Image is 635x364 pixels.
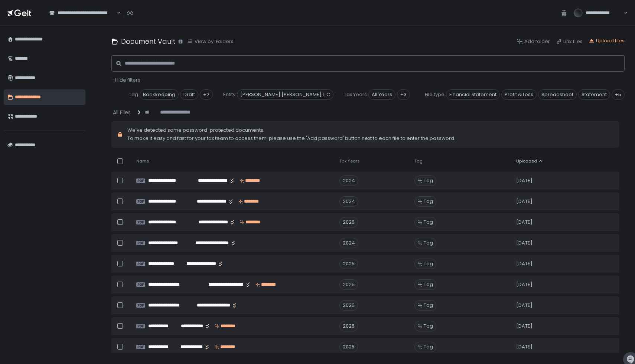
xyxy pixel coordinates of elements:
button: Add folder [517,38,550,45]
span: Tax Years [339,158,360,164]
span: Tag [424,260,433,267]
span: Statement [578,89,610,100]
div: +3 [397,89,410,100]
span: [DATE] [516,323,533,329]
div: 2024 [339,176,358,186]
span: Name [136,158,149,164]
span: Uploaded [516,158,537,164]
span: [DATE] [516,177,533,184]
div: +5 [612,89,625,100]
div: 2025 [339,300,358,311]
span: [DATE] [516,198,533,205]
span: Tax Years [344,91,367,98]
div: +2 [200,89,213,100]
span: File type [425,91,444,98]
span: Draft [180,89,198,100]
div: 2025 [339,217,358,227]
span: [DATE] [516,240,533,246]
button: - Hide filters [111,77,140,83]
button: All Files [113,109,132,116]
span: Tag [424,198,433,205]
button: View by: Folders [187,38,234,45]
span: We've detected some password-protected documents. [127,127,455,134]
span: Spreadsheet [538,89,577,100]
div: 2025 [339,259,358,269]
span: Tag [414,158,423,164]
span: Tag [424,281,433,288]
h1: Document Vault [121,36,175,46]
div: Search for option [45,5,121,21]
span: Bookkeeping [140,89,179,100]
span: Entity [223,91,235,98]
div: 2024 [339,238,358,248]
span: [PERSON_NAME] [PERSON_NAME] LLC [237,89,333,100]
div: 2025 [339,321,358,331]
span: [DATE] [516,219,533,226]
span: Tag [424,219,433,226]
span: Tag [424,344,433,350]
span: Profit & Loss [501,89,537,100]
div: 2025 [339,279,358,290]
div: 2024 [339,196,358,207]
span: [DATE] [516,281,533,288]
button: Link files [556,38,583,45]
span: All Years [368,89,395,100]
span: Financial statement [446,89,500,100]
span: [DATE] [516,302,533,309]
span: Tag [424,177,433,184]
button: Upload files [589,37,625,44]
span: Tag [424,240,433,246]
span: [DATE] [516,260,533,267]
div: All Files [113,109,131,116]
div: 2025 [339,342,358,352]
span: To make it easy and fast for your tax team to access them, please use the 'Add password' button n... [127,135,455,142]
span: Tag [129,91,138,98]
span: [DATE] [516,344,533,350]
span: Tag [424,302,433,309]
span: Tag [424,323,433,329]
